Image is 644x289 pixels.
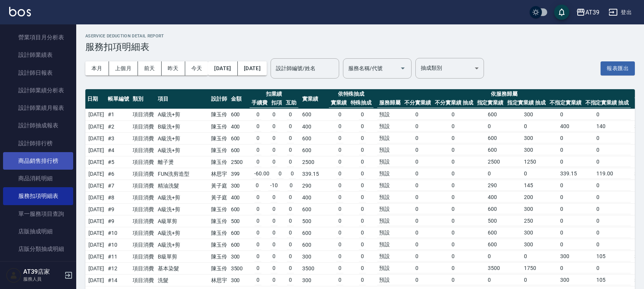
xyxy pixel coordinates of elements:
[336,240,343,250] td: 0
[558,110,594,120] td: 0
[413,110,450,120] td: 0
[300,180,327,192] td: 290
[284,98,298,108] th: 互助
[229,215,248,227] td: 500
[359,216,366,226] td: 0
[594,169,631,179] td: 119.00
[594,157,631,167] td: 0
[594,216,631,226] td: 0
[156,204,209,215] td: A級洗+剪
[413,216,450,226] td: 0
[633,109,642,121] td: 50
[522,169,558,179] td: 0
[287,157,294,167] td: 0
[85,61,109,75] button: 本月
[633,215,642,227] td: 50
[106,144,131,156] td: # 4
[594,228,631,238] td: 0
[601,61,635,75] button: 報表匯出
[594,181,631,191] td: 0
[131,227,156,239] td: 項目消費
[377,98,402,108] th: 服務歸屬
[106,251,131,263] td: # 11
[606,5,635,19] button: 登出
[156,227,209,239] td: A級洗+剪
[287,133,294,143] td: 0
[162,61,185,75] button: 昨天
[156,168,209,180] td: FUN洗剪造型
[558,145,594,155] td: 0
[156,192,209,204] td: A級洗+剪
[377,169,413,179] td: 預設
[271,122,277,132] td: 0
[106,121,131,133] td: # 2
[413,169,450,179] td: 0
[229,156,248,168] td: 2500
[3,117,73,134] a: 設計師抽成報表
[633,227,642,239] td: 50
[633,144,642,156] td: 50
[377,133,413,143] td: 預設
[594,240,631,250] td: 0
[300,168,327,180] td: 339.15
[486,169,522,179] td: 0
[85,121,106,133] td: [DATE]
[633,192,642,204] td: 50
[558,193,594,202] td: 0
[486,228,522,238] td: 600
[287,145,294,155] td: 0
[558,122,594,132] td: 400
[255,204,261,214] td: 0
[594,133,631,143] td: 0
[3,46,73,64] a: 設計師業績表
[558,204,594,214] td: 0
[209,168,229,180] td: 林思宇
[300,144,327,156] td: 600
[23,276,62,283] p: 服務人員
[336,228,343,238] td: 0
[229,133,248,144] td: 600
[287,228,294,238] td: 0
[522,110,558,120] td: 300
[271,145,277,155] td: 0
[156,156,209,168] td: 離子燙
[522,240,558,250] td: 300
[156,121,209,133] td: B級洗+剪
[106,227,131,239] td: # 10
[3,258,73,275] a: 顧客入金餘額表
[3,135,73,152] a: 設計師排行榜
[486,110,522,120] td: 600
[209,215,229,227] td: 陳玉伶
[255,110,261,120] td: 0
[209,227,229,239] td: 陳玉伶
[402,98,433,108] th: 不分實業績
[486,181,522,191] td: 290
[209,121,229,133] td: 陳玉伶
[252,169,271,179] td: -60.00
[271,193,277,202] td: 0
[359,133,366,143] td: 0
[505,98,548,108] th: 指定實業績 抽成
[594,110,631,120] td: 0
[633,89,642,109] th: %
[336,110,343,120] td: 0
[594,122,631,132] td: 140
[106,215,131,227] td: # 9
[486,240,522,250] td: 600
[633,168,642,180] td: 35
[336,216,343,226] td: 0
[131,239,156,251] td: 項目消費
[300,215,327,227] td: 500
[131,204,156,215] td: 項目消費
[413,181,450,191] td: 0
[633,239,642,251] td: 50
[85,156,106,168] td: [DATE]
[229,192,248,204] td: 400
[3,205,73,223] a: 單一服務項目查詢
[106,180,131,192] td: # 7
[85,133,106,144] td: [DATE]
[229,89,248,109] th: 金額
[300,204,327,215] td: 600
[131,168,156,180] td: 項目消費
